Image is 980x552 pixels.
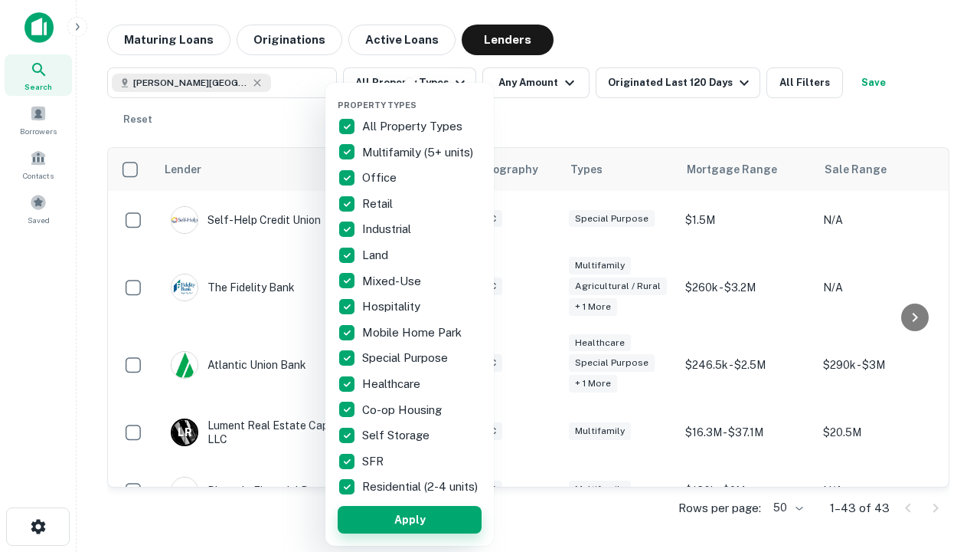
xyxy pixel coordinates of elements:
[362,426,433,445] p: Self Storage
[362,117,465,136] p: All Property Types
[362,478,481,496] p: Residential (2-4 units)
[362,143,476,162] p: Multifamily (5+ units)
[903,380,980,454] iframe: Chat Widget
[338,100,416,110] span: Property Types
[362,272,424,291] p: Mixed-Use
[362,297,423,316] p: Hospitality
[362,452,387,471] p: SFR
[362,375,423,393] p: Healthcare
[362,220,414,238] p: Industrial
[362,324,465,342] p: Mobile Home Park
[362,169,400,187] p: Office
[338,506,482,534] button: Apply
[362,349,451,367] p: Special Purpose
[362,401,445,419] p: Co-op Housing
[362,195,396,213] p: Retail
[362,246,391,264] p: Land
